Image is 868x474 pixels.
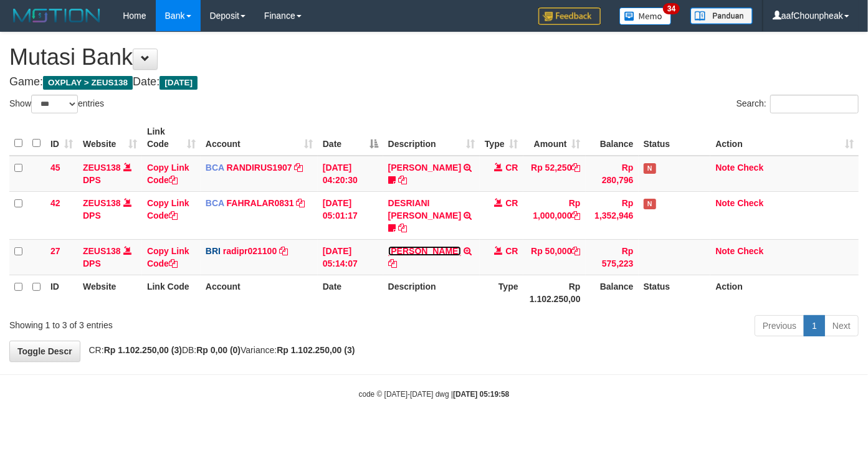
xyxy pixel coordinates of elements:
a: Previous [755,315,804,336]
span: 42 [50,198,60,208]
td: DPS [78,156,142,192]
th: Balance [586,275,639,310]
img: MOTION_logo.png [9,6,104,25]
a: ZEUS138 [83,246,121,256]
th: Amount: activate to sort column ascending [523,120,586,156]
div: Showing 1 to 3 of 3 entries [9,314,352,331]
th: Website [78,275,142,310]
span: OXPLAY > ZEUS138 [43,76,133,90]
th: Account: activate to sort column ascending [201,120,318,156]
td: [DATE] 04:20:30 [318,156,383,192]
a: Toggle Descr [9,341,80,362]
a: Check [737,246,763,256]
a: radipr021100 [223,246,277,256]
a: 1 [804,315,825,336]
a: [PERSON_NAME] [388,246,461,256]
th: Status [639,275,711,310]
a: Copy Rp 50,000 to clipboard [572,246,581,256]
a: Copy DANA TEGARJALERPR to clipboard [388,258,397,268]
a: Check [737,163,763,173]
th: ID: activate to sort column ascending [45,120,78,156]
span: CR: DB: Variance: [83,345,355,355]
select: Showentries [31,95,78,113]
a: ZEUS138 [83,198,121,208]
th: Action [710,275,859,310]
td: Rp 1,000,000 [523,191,586,239]
td: DPS [78,239,142,275]
input: Search: [770,95,859,113]
span: 34 [663,3,680,14]
h4: Game: Date: [9,76,859,88]
th: ID [45,275,78,310]
th: Description [383,275,480,310]
a: Copy RANDIRUS1907 to clipboard [295,163,303,173]
td: [DATE] 05:01:17 [318,191,383,239]
a: Check [737,198,763,208]
span: BCA [206,198,224,208]
td: Rp 1,352,946 [586,191,639,239]
span: BCA [206,163,224,173]
a: Copy FAHRALAR0831 to clipboard [297,198,305,208]
th: Rp 1.102.250,00 [523,275,586,310]
strong: Rp 0,00 (0) [196,345,241,355]
td: DPS [78,191,142,239]
th: Description: activate to sort column ascending [383,120,480,156]
td: Rp 50,000 [523,239,586,275]
label: Show entries [9,95,104,113]
a: [PERSON_NAME] [388,163,461,173]
a: Copy DESRIANI NATALIS T to clipboard [398,223,407,233]
td: Rp 280,796 [586,156,639,192]
th: Balance [586,120,639,156]
th: Type [480,275,523,310]
th: Link Code: activate to sort column ascending [142,120,201,156]
a: Copy TENNY SETIAWAN to clipboard [398,175,407,185]
th: Action: activate to sort column ascending [710,120,859,156]
span: Has Note [644,163,656,174]
strong: Rp 1.102.250,00 (3) [104,345,182,355]
a: Copy Link Code [147,198,189,220]
span: BRI [206,246,221,256]
strong: Rp 1.102.250,00 (3) [277,345,355,355]
a: Note [715,163,735,173]
th: Website: activate to sort column ascending [78,120,142,156]
a: FAHRALAR0831 [227,198,294,208]
img: panduan.png [690,7,753,24]
span: 45 [50,163,60,173]
a: DESRIANI [PERSON_NAME] [388,198,461,220]
th: Account [201,275,318,310]
th: Link Code [142,275,201,310]
a: Note [715,198,735,208]
span: CR [505,198,518,208]
a: Copy radipr021100 to clipboard [279,246,288,256]
a: Copy Rp 1,000,000 to clipboard [572,211,581,220]
a: Copy Link Code [147,163,189,185]
a: Next [824,315,859,336]
th: Type: activate to sort column ascending [480,120,523,156]
span: CR [505,246,518,256]
td: Rp 52,250 [523,156,586,192]
span: Has Note [644,199,656,209]
a: Copy Link Code [147,246,189,268]
th: Date: activate to sort column descending [318,120,383,156]
h1: Mutasi Bank [9,45,859,70]
span: 27 [50,246,60,256]
span: [DATE] [160,76,198,90]
span: CR [505,163,518,173]
th: Status [639,120,711,156]
img: Button%20Memo.svg [619,7,672,25]
a: Copy Rp 52,250 to clipboard [572,163,581,173]
img: Feedback.jpg [538,7,601,25]
a: Note [715,246,735,256]
th: Date [318,275,383,310]
label: Search: [737,95,859,113]
strong: [DATE] 05:19:58 [453,390,509,399]
small: code © [DATE]-[DATE] dwg | [359,390,510,399]
td: [DATE] 05:14:07 [318,239,383,275]
td: Rp 575,223 [586,239,639,275]
a: ZEUS138 [83,163,121,173]
a: RANDIRUS1907 [227,163,292,173]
